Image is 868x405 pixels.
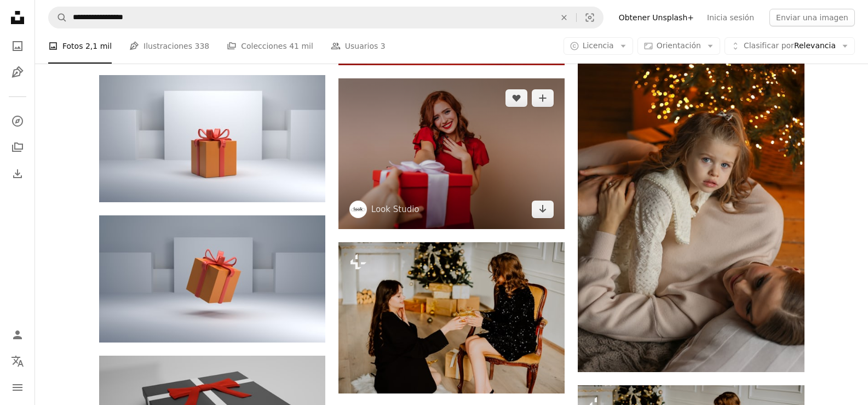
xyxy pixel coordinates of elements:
[289,40,313,52] span: 41 mil
[7,163,28,185] a: Historial de descargas
[7,377,28,398] button: Menú
[129,28,209,64] a: Ilustraciones 338
[99,215,325,343] img: Una caja de regalo naranja con un lazo rojo
[7,110,28,132] a: Explorar
[338,149,565,158] a: una mujer sosteniendo una caja de regalo roja con una cinta blanca
[637,37,720,55] button: Orientación
[744,41,794,50] span: Clasificar por
[578,32,804,372] img: Una mujer y un niño acostados en una cama frente a un árbol de Navidad
[577,7,603,28] button: Búsqueda visual
[700,9,761,26] a: Inicia sesión
[48,7,603,28] form: Encuentra imágenes en todo el sitio
[194,40,209,52] span: 338
[7,35,28,57] a: Fotos
[49,7,67,28] button: Buscar en Unsplash
[381,40,386,52] span: 3
[99,274,325,284] a: Una caja de regalo naranja con un lazo rojo
[338,312,565,322] a: Una mujer sentada en una silla sosteniendo una rebanada de pizza
[7,61,28,83] a: Ilustraciones
[331,28,386,64] a: Usuarios 3
[227,28,313,64] a: Colecciones 41 mil
[532,89,554,107] button: Añade a la colección
[578,197,804,207] a: Una mujer y un niño acostados en una cama frente a un árbol de Navidad
[552,7,576,28] button: Borrar
[505,89,527,107] button: Me gusta
[338,78,565,229] img: una mujer sosteniendo una caja de regalo roja con una cinta blanca
[532,201,554,218] a: Descargar
[744,41,836,52] span: Relevancia
[7,350,28,372] button: Idioma
[99,75,325,202] img: Una caja de regalo naranja con un lazo rojo
[583,41,614,50] span: Licencia
[725,37,855,55] button: Clasificar porRelevancia
[371,204,419,215] a: Look Studio
[564,37,633,55] button: Licencia
[338,242,565,393] img: Una mujer sentada en una silla sosteniendo una rebanada de pizza
[7,7,28,31] a: Inicio — Unsplash
[99,133,325,143] a: Una caja de regalo naranja con un lazo rojo
[657,41,701,50] span: Orientación
[769,9,855,26] button: Enviar una imagen
[612,9,700,26] a: Obtener Unsplash+
[7,324,28,346] a: Iniciar sesión / Registrarse
[7,136,28,158] a: Colecciones
[349,201,367,218] img: Ve al perfil de Look Studio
